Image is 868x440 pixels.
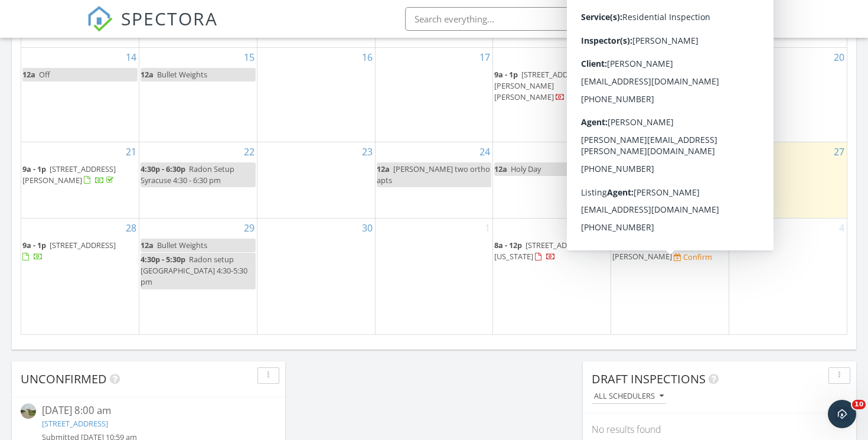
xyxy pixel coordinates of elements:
[592,371,706,387] span: Draft Inspections
[713,48,729,67] a: Go to September 19, 2025
[688,7,765,19] div: [PERSON_NAME]
[493,47,611,142] td: Go to September 18, 2025
[141,240,154,250] span: 12a
[139,47,257,142] td: Go to September 15, 2025
[511,164,541,174] span: Holy Day
[21,142,139,218] td: Go to September 21, 2025
[477,48,492,67] a: Go to September 17, 2025
[42,403,255,418] div: [DATE] 8:00 am
[141,254,185,265] span: 4:30p - 5:30p
[141,164,234,185] span: Radon Setup Syracuse 4:30 - 6:30 pm
[612,240,710,262] a: 8a - 12p [STREET_ADDRESS][PERSON_NAME]
[141,69,154,80] span: 12a
[494,69,588,102] a: 9a - 1p [STREET_ADDRESS][PERSON_NAME][PERSON_NAME]
[87,16,218,41] a: SPECTORA
[831,142,847,161] a: Go to September 27, 2025
[22,164,116,185] span: [STREET_ADDRESS][PERSON_NAME]
[22,162,138,188] a: 9a - 1p [STREET_ADDRESS][PERSON_NAME]
[257,142,375,218] td: Go to September 23, 2025
[157,240,207,250] span: Bullet Weights
[729,47,847,142] td: Go to September 20, 2025
[477,142,492,161] a: Go to September 24, 2025
[123,142,139,161] a: Go to September 21, 2025
[22,164,46,174] span: 9a - 1p
[494,239,609,264] a: 8a - 12p [STREET_ADDRESS][US_STATE]
[594,392,664,400] div: All schedulers
[729,218,847,334] td: Go to October 4, 2025
[377,164,390,174] span: 12a
[360,219,375,237] a: Go to September 30, 2025
[87,6,113,32] img: The Best Home Inspection Software - Spectora
[494,240,522,250] span: 8a - 12p
[21,371,107,387] span: Unconfirmed
[612,239,727,264] a: 8a - 12p [STREET_ADDRESS][PERSON_NAME] Confirm
[375,142,493,218] td: Go to September 24, 2025
[21,218,139,334] td: Go to September 28, 2025
[50,240,116,250] span: [STREET_ADDRESS]
[494,164,507,174] span: 12a
[601,219,611,237] a: Go to October 2, 2025
[157,69,207,80] span: Bullet Weights
[42,418,108,429] a: [STREET_ADDRESS]
[242,142,257,161] a: Go to September 22, 2025
[22,240,46,250] span: 9a - 1p
[683,252,712,262] div: Confirm
[592,389,666,405] button: All schedulers
[405,7,641,31] input: Search everything...
[612,162,727,188] a: 9a - 2p [STREET_ADDRESS]
[494,69,518,80] span: 9a - 1p
[139,218,257,334] td: Go to September 29, 2025
[612,164,706,185] a: 9a - 2p [STREET_ADDRESS]
[360,142,375,161] a: Go to September 23, 2025
[494,69,588,102] span: [STREET_ADDRESS][PERSON_NAME][PERSON_NAME]
[141,254,247,287] span: Radon setup [GEOGRAPHIC_DATA] 4:30-5:30 pm
[123,48,139,67] a: Go to September 14, 2025
[611,47,729,142] td: Go to September 19, 2025
[611,218,729,334] td: Go to October 3, 2025
[612,240,710,262] span: [STREET_ADDRESS][PERSON_NAME]
[257,47,375,142] td: Go to September 16, 2025
[611,142,729,218] td: Go to September 26, 2025
[22,239,138,264] a: 9a - 1p [STREET_ADDRESS]
[493,142,611,218] td: Go to September 25, 2025
[22,69,35,80] span: 12a
[39,69,50,80] span: Off
[612,240,640,250] span: 8a - 12p
[257,218,375,334] td: Go to September 30, 2025
[494,240,592,262] a: 8a - 12p [STREET_ADDRESS][US_STATE]
[494,68,609,105] a: 9a - 1p [STREET_ADDRESS][PERSON_NAME][PERSON_NAME]
[123,219,139,237] a: Go to September 28, 2025
[482,219,492,237] a: Go to October 1, 2025
[729,142,847,218] td: Go to September 27, 2025
[360,48,375,67] a: Go to September 16, 2025
[595,48,611,67] a: Go to September 18, 2025
[21,403,36,419] img: streetview
[21,47,139,142] td: Go to September 14, 2025
[713,142,729,161] a: Go to September 26, 2025
[684,19,774,31] div: CNHInspections LLC
[139,142,257,218] td: Go to September 22, 2025
[837,219,847,237] a: Go to October 4, 2025
[831,48,847,67] a: Go to September 20, 2025
[121,6,218,31] span: SPECTORA
[375,218,493,334] td: Go to October 1, 2025
[242,219,257,237] a: Go to September 29, 2025
[494,240,592,262] span: [STREET_ADDRESS][US_STATE]
[242,48,257,67] a: Go to September 15, 2025
[612,164,636,174] span: 9a - 2p
[595,142,611,161] a: Go to September 25, 2025
[828,400,856,428] iframe: Intercom live chat
[141,164,185,174] span: 4:30p - 6:30p
[22,164,116,185] a: 9a - 1p [STREET_ADDRESS][PERSON_NAME]
[719,219,729,237] a: Go to October 3, 2025
[493,218,611,334] td: Go to October 2, 2025
[377,164,490,185] span: [PERSON_NAME] two ortho apts
[375,47,493,142] td: Go to September 17, 2025
[639,164,706,174] span: [STREET_ADDRESS]
[852,400,866,409] span: 10
[22,240,116,262] a: 9a - 1p [STREET_ADDRESS]
[674,252,712,263] a: Confirm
